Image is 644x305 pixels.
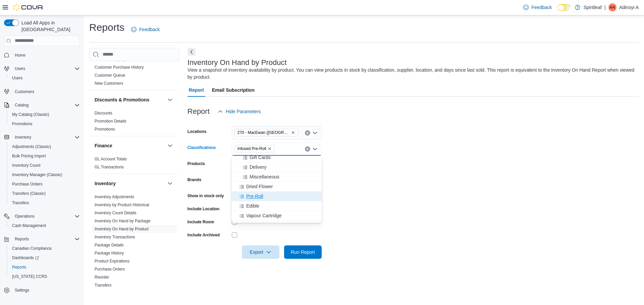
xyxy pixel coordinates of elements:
a: Dashboards [9,254,42,262]
a: Canadian Compliance [9,244,54,252]
span: Reports [15,236,29,242]
button: Discounts & Promotions [166,96,174,104]
span: Home [15,53,25,58]
label: Locations [187,129,207,134]
span: Promotions [12,121,33,127]
a: Product Expirations [95,259,129,263]
span: Washington CCRS [9,273,80,281]
button: Vapour Single Use [232,221,322,230]
span: Transfers (Classic) [12,191,46,196]
button: Purchase Orders [7,179,83,189]
span: AA [610,3,615,11]
button: Clear input [305,130,310,136]
a: New Customers [95,81,123,86]
a: Reports [9,263,29,271]
button: Finance [95,142,165,149]
a: Inventory Count Details [95,211,137,215]
button: Inventory [1,133,83,142]
a: Adjustments (Classic) [9,143,54,151]
span: Infused Pre-Roll [237,145,266,152]
span: Feedback [531,4,552,11]
a: Home [12,51,28,59]
button: Inventory Manager (Classic) [7,170,83,179]
button: Users [7,73,83,83]
button: Operations [12,212,37,220]
span: Transfers [9,199,80,207]
span: Bulk Pricing Import [12,153,46,159]
a: Transfers (Classic) [9,189,48,198]
span: Reorder [95,275,109,280]
span: Inventory Adjustments [95,194,134,200]
a: Dashboards [7,253,83,262]
a: Users [9,74,25,82]
span: Home [12,51,80,59]
span: Customers [12,87,80,96]
a: Customer Queue [95,73,125,78]
p: Adinoyi A [619,3,639,11]
button: Vapour Cartridge [232,211,322,221]
span: Customers [15,89,34,94]
span: Report [189,83,204,97]
span: Purchase Orders [12,181,43,187]
span: 270 - MacEwan ([GEOGRAPHIC_DATA]) [237,129,290,136]
span: Inventory Count Details [95,210,137,216]
a: Inventory On Hand by Package [95,219,151,223]
span: Inventory Manager (Classic) [12,172,62,177]
span: Discounts [95,110,112,116]
button: Edible [232,201,322,211]
span: Load All Apps in [GEOGRAPHIC_DATA] [19,19,80,33]
span: Package History [95,250,124,256]
button: Settings [1,285,83,295]
button: Catalog [12,101,31,109]
h3: Finance [95,142,112,149]
span: Reports [9,263,80,271]
a: Promotions [95,127,115,132]
h3: Inventory [95,180,116,187]
span: Gift Cards [250,154,271,161]
button: Customers [1,87,83,96]
button: Delivery [232,162,322,172]
div: Finance [89,155,179,174]
span: GL Transactions [95,164,124,170]
button: Discounts & Promotions [95,96,165,103]
a: Reorder [95,275,109,280]
a: Feedback [521,1,554,14]
a: Inventory Adjustments [95,195,134,199]
span: Cash Management [9,222,80,230]
button: Finance [166,142,174,150]
button: Operations [1,212,83,221]
label: Include Archived [187,232,220,238]
button: Users [1,64,83,73]
span: Customer Purchase History [95,65,144,70]
a: Purchase Orders [95,267,125,272]
span: 270 - MacEwan (Edmonton) [234,129,298,136]
span: Users [12,65,80,73]
button: [US_STATE] CCRS [7,272,83,281]
a: Customer Loyalty Points [95,57,138,62]
span: Promotion Details [95,119,126,124]
button: Home [1,50,83,60]
a: Purchase Orders [9,180,45,188]
button: Run Report [284,245,322,259]
span: Users [15,66,25,71]
span: Pre-Roll [246,193,263,200]
span: Transfers [12,200,29,206]
span: Canadian Compliance [9,244,80,252]
span: Bulk Pricing Import [9,152,80,160]
button: Open list of options [312,130,318,136]
span: Product Expirations [95,258,129,264]
span: Catalog [15,102,29,108]
a: Package History [95,251,124,255]
button: Inventory [12,133,34,141]
span: Transfers (Classic) [9,189,80,198]
a: Package Details [95,243,124,247]
span: Transfers [95,283,111,288]
span: Promotions [9,120,80,128]
span: Delivery [250,164,267,170]
button: Transfers [7,198,83,208]
a: Bulk Pricing Import [9,152,49,160]
button: Adjustments (Classic) [7,142,83,151]
span: Vapour Single Use [246,222,285,229]
span: Dashboards [12,255,39,260]
input: Dark Mode [557,4,572,11]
